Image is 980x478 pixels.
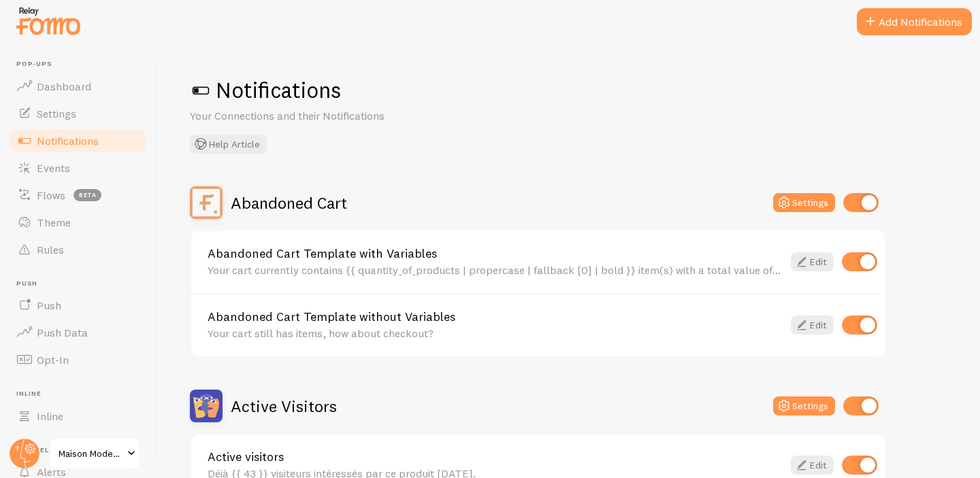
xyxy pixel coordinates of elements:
p: Your Connections and their Notifications [190,108,517,124]
span: Events [37,161,70,175]
div: Your cart still has items, how about checkout? [208,327,783,339]
span: Notifications [37,134,99,148]
a: Active visitors [208,451,783,463]
span: beta [73,189,101,201]
a: Edit [791,252,834,271]
span: Inline [16,390,148,398]
a: Edit [791,456,834,475]
h1: Notifications [190,76,947,104]
a: Dashboard [8,73,148,100]
a: Push Data [8,319,148,346]
h2: Abandoned Cart [231,192,347,214]
div: Your cart currently contains {{ quantity_of_products | propercase | fallback [0] | bold }} item(s... [208,264,783,276]
button: Settings [773,193,835,212]
span: Rules [37,243,64,256]
a: Inline [8,403,148,430]
button: Help Article [190,135,267,154]
span: Pop-ups [16,60,148,69]
span: Maison Modeste [59,445,123,462]
img: fomo-relay-logo-orange.svg [14,3,82,38]
span: Settings [37,107,76,120]
h2: Active Visitors [231,396,337,417]
a: Settings [8,100,148,127]
a: Abandoned Cart Template with Variables [208,247,783,260]
span: Push Data [37,326,88,339]
span: Inline [37,409,63,423]
span: Opt-In [37,353,69,366]
img: Abandoned Cart [190,186,223,219]
a: Flows beta [8,182,148,209]
span: Push [37,298,61,312]
a: Push [8,292,148,319]
span: Flows [37,188,65,202]
span: Dashboard [37,80,91,93]
img: Active Visitors [190,390,223,422]
a: Opt-In [8,346,148,373]
span: Push [16,279,148,288]
a: Maison Modeste [49,437,141,470]
span: Theme [37,216,71,229]
button: Settings [773,396,835,415]
a: Events [8,154,148,182]
a: Notifications [8,127,148,154]
a: Abandoned Cart Template without Variables [208,311,783,323]
a: Edit [791,315,834,335]
a: Theme [8,209,148,236]
a: Rules [8,236,148,263]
